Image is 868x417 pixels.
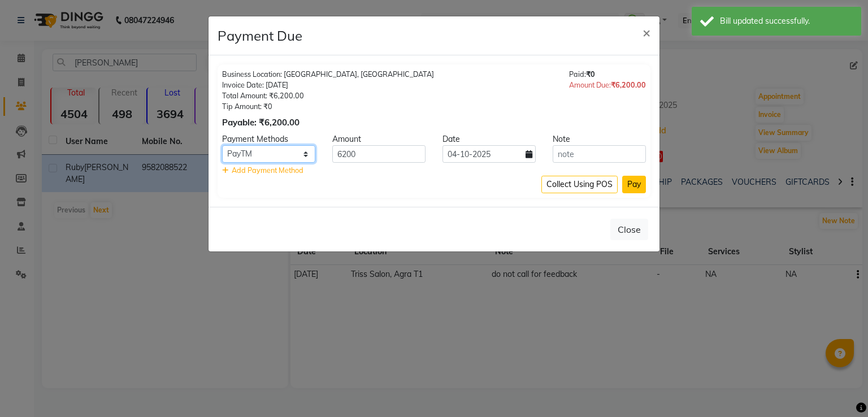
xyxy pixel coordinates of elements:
[222,90,434,101] div: Total Amount: ₹6,200.00
[622,176,646,193] button: Pay
[218,25,302,46] h4: Payment Due
[434,133,544,145] div: Date
[222,116,434,129] div: Payable: ₹6,200.00
[586,69,595,79] span: ₹0
[541,176,618,193] button: Collect Using POS
[222,69,434,80] div: Business Location: [GEOGRAPHIC_DATA], [GEOGRAPHIC_DATA]
[442,145,536,163] input: yyyy-mm-dd
[643,24,650,41] span: ×
[324,133,434,145] div: Amount
[232,166,303,175] span: Add Payment Method
[222,80,434,90] div: Invoice Date: [DATE]
[633,16,659,48] button: Close
[569,69,646,80] div: Paid:
[222,101,434,112] div: Tip Amount: ₹0
[720,15,853,27] div: Bill updated successfully.
[610,219,648,240] button: Close
[332,145,426,163] input: Amount
[214,133,324,145] div: Payment Methods
[569,80,646,90] div: Amount Due:
[553,145,646,163] input: note
[544,133,654,145] div: Note
[611,80,646,89] span: ₹6,200.00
